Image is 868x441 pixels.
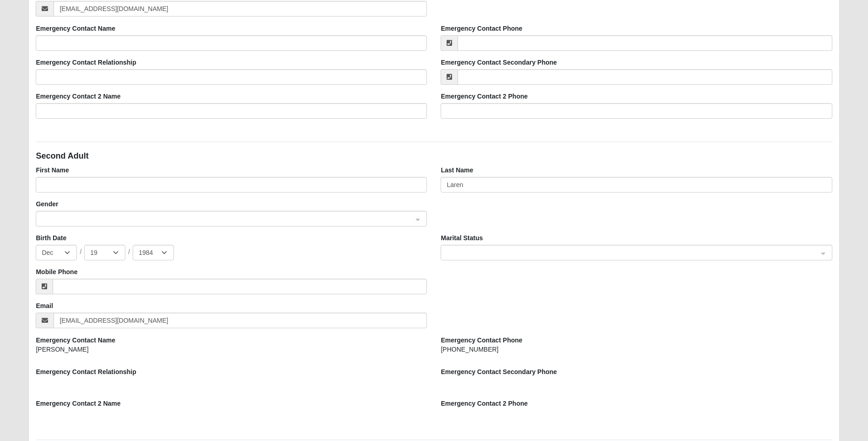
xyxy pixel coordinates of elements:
div: [PERSON_NAME] [36,345,427,354]
label: Emergency Contact 2 Phone [441,92,528,101]
label: Gender [36,199,58,209]
label: Emergency Contact 2 Name [36,92,120,101]
label: Emergency Contact Relationship [36,367,136,376]
span: / [128,247,130,256]
label: Marital Status [441,233,483,243]
h4: Second Adult [36,151,832,161]
label: First Name [36,165,69,175]
label: Emergency Contact Secondary Phone [441,367,557,376]
label: Emergency Contact 2 Name [36,399,120,408]
span: / [80,247,81,256]
label: Emergency Contact Name [36,336,115,345]
label: Email [36,301,53,310]
label: Emergency Contact Secondary Phone [441,58,557,67]
label: Mobile Phone [36,267,77,276]
label: Emergency Contact Name [36,24,115,33]
label: Birth Date [36,233,66,243]
label: Last Name [441,165,473,175]
div: [PHONE_NUMBER] [441,345,832,354]
label: Emergency Contact Phone [441,336,522,345]
label: Emergency Contact Phone [441,24,522,33]
label: Emergency Contact Relationship [36,58,136,67]
label: Emergency Contact 2 Phone [441,399,528,408]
